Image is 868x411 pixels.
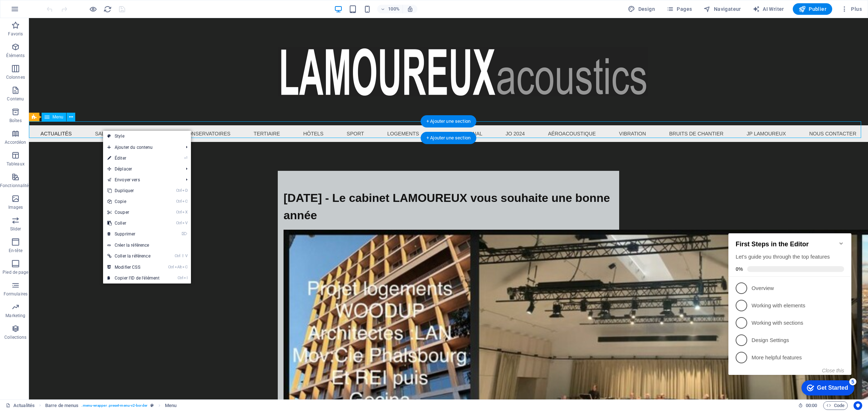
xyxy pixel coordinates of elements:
[103,240,191,251] a: Créer la référence
[3,269,28,275] p: Pied de page
[176,210,182,215] i: Ctrl
[124,155,131,162] div: 5
[823,401,848,410] button: Code
[103,262,164,273] a: CtrlAltCModifier CSS
[26,96,113,104] p: Working with sections
[793,3,832,15] button: Publier
[103,207,164,218] a: CtrlXCouper
[8,204,23,210] p: Images
[8,31,23,37] p: Favoris
[103,174,180,185] a: Envoyer vers
[798,401,817,410] h6: Durée de la session
[9,248,22,254] p: En-tête
[103,185,164,196] a: CtrlDDupliquer
[7,161,25,167] p: Tableaux
[10,30,119,38] div: Let's guide you through the top features
[10,226,21,232] p: Slider
[103,142,180,153] span: Ajouter du contenu
[176,188,182,193] i: Ctrl
[3,74,126,91] li: Working with elements
[182,265,187,269] i: C
[407,6,413,12] i: Lors du redimensionnement, ajuster automatiquement le niveau de zoom en fonction de l'appareil sé...
[664,3,695,15] button: Pages
[701,3,744,15] button: Navigateur
[6,74,25,80] p: Colonnes
[10,17,119,25] h2: First Steps in the Editor
[168,265,174,269] i: Ctrl
[103,153,164,164] a: ⏎Éditer
[182,210,187,215] i: X
[165,401,176,410] span: Cliquez pour sélectionner. Double-cliquez pour modifier.
[182,188,187,193] i: D
[5,313,25,319] p: Marketing
[176,221,182,225] i: Ctrl
[103,273,164,284] a: CtrlICopier l'ID de l'élément
[103,218,164,229] a: CtrlVColler
[185,254,187,258] i: V
[103,5,112,13] button: reload
[103,229,164,239] a: ⌦Supprimer
[52,115,63,119] span: Menu
[3,126,126,143] li: More helpful features
[667,5,692,13] span: Pages
[175,265,182,269] i: Alt
[103,251,164,261] a: Ctrl⇧VColler la référence
[182,221,187,225] i: V
[811,403,812,408] span: :
[184,156,187,160] i: ⏎
[10,43,22,49] span: 0%
[182,199,187,204] i: C
[5,139,26,145] p: Accordéon
[750,3,787,15] button: AI Writer
[388,5,400,13] h6: 100%
[9,118,22,124] p: Boîtes
[175,254,180,258] i: Ctrl
[838,3,865,15] button: Plus
[799,5,826,13] span: Publier
[3,56,126,74] li: Overview
[181,254,184,258] i: ⇧
[103,131,191,142] a: Style
[26,131,113,138] p: More helpful features
[81,401,147,410] span: . menu-wrapper .preset-menu-v2-border
[103,164,180,174] span: Déplacer
[3,108,126,126] li: Design Settings
[6,401,35,410] a: Cliquez pour annuler la sélection. Double-cliquez pour ouvrir Pages.
[753,5,784,13] span: AI Writer
[625,3,658,15] button: Design
[377,5,403,13] button: 100%
[184,276,187,280] i: I
[97,144,119,150] button: Close this
[628,5,655,13] span: Design
[150,403,154,407] i: Cet élément est une présélection personnalisable.
[6,53,25,59] p: Éléments
[703,5,741,13] span: Navigateur
[625,3,658,15] div: Design (Ctrl+Alt+Y)
[421,115,476,127] div: + Ajouter une section
[182,232,187,236] i: ⌦
[113,17,119,23] div: Minimize checklist
[103,5,112,13] i: Actualiser la page
[3,91,126,108] li: Working with sections
[76,157,129,172] div: Get Started 5 items remaining, 0% complete
[26,79,113,86] p: Working with elements
[7,96,24,102] p: Contenu
[826,401,844,410] span: Code
[178,276,183,280] i: Ctrl
[841,5,862,13] span: Plus
[4,334,26,340] p: Collections
[26,61,113,69] p: Overview
[176,199,182,204] i: Ctrl
[26,113,113,121] p: Design Settings
[89,5,97,13] button: Cliquez ici pour quitter le mode Aperçu et poursuivre l'édition.
[45,401,176,410] nav: breadcrumb
[806,401,817,410] span: 00 00
[421,132,476,144] div: + Ajouter une section
[4,291,27,297] p: Formulaires
[92,161,123,168] div: Get Started
[854,401,862,410] button: Usercentrics
[45,401,78,410] span: Cliquez pour sélectionner. Double-cliquez pour modifier.
[103,196,164,207] a: CtrlCCopie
